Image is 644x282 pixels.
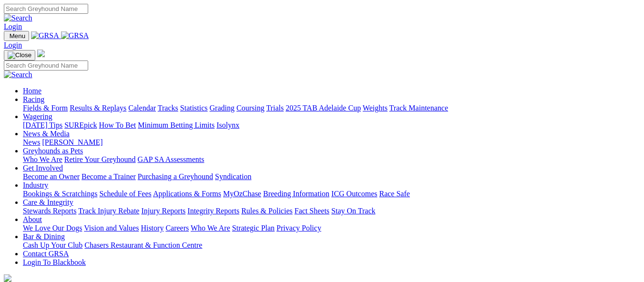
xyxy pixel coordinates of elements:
[8,51,31,59] img: Close
[4,4,88,14] input: Search
[23,121,62,129] a: [DATE] Tips
[153,190,221,198] a: Applications & Forms
[216,121,239,129] a: Isolynx
[23,104,68,112] a: Fields & Form
[158,104,178,112] a: Tracks
[23,241,82,249] a: Cash Up Your Club
[4,14,32,22] img: Search
[23,232,65,241] a: Bar & Dining
[23,138,40,146] a: News
[266,104,284,112] a: Trials
[23,121,640,130] div: Wagering
[23,130,70,138] a: News & Media
[4,60,88,70] input: Search
[379,190,409,198] a: Race Safe
[23,181,48,189] a: Industry
[10,32,25,40] span: Menu
[295,207,329,215] a: Fact Sheets
[23,241,640,250] div: Bar & Dining
[23,155,640,164] div: Greyhounds as Pets
[223,190,261,198] a: MyOzChase
[23,258,86,266] a: Login To Blackbook
[82,172,136,181] a: Become a Trainer
[23,250,69,258] a: Contact GRSA
[138,172,213,181] a: Purchasing a Greyhound
[31,31,59,40] img: GRSA
[23,147,83,155] a: Greyhounds as Pets
[23,224,82,232] a: We Love Our Dogs
[389,104,448,112] a: Track Maintenance
[23,224,640,232] div: About
[232,224,275,232] a: Strategic Plan
[42,138,102,146] a: [PERSON_NAME]
[23,95,44,103] a: Racing
[99,190,151,198] a: Schedule of Fees
[180,104,208,112] a: Statistics
[331,207,375,215] a: Stay On Track
[286,104,361,112] a: 2025 TAB Adelaide Cup
[84,241,202,249] a: Chasers Restaurant & Function Centre
[37,50,45,57] img: logo-grsa-white.png
[23,112,52,121] a: Wagering
[4,274,11,282] img: logo-grsa-white.png
[263,190,329,198] a: Breeding Information
[64,155,136,163] a: Retire Your Greyhound
[210,104,235,112] a: Grading
[141,224,164,232] a: History
[331,190,377,198] a: ICG Outcomes
[241,207,293,215] a: Rules & Policies
[23,190,97,198] a: Bookings & Scratchings
[99,121,136,129] a: How To Bet
[128,104,156,112] a: Calendar
[23,87,41,95] a: Home
[276,224,321,232] a: Privacy Policy
[165,224,189,232] a: Careers
[23,155,62,163] a: Who We Are
[191,224,230,232] a: Who We Are
[4,22,22,30] a: Login
[70,104,126,112] a: Results & Replays
[23,104,640,112] div: Racing
[23,215,42,223] a: About
[138,155,204,163] a: GAP SA Assessments
[138,121,215,129] a: Minimum Betting Limits
[23,172,640,181] div: Get Involved
[4,50,35,60] button: Toggle navigation
[64,121,97,129] a: SUREpick
[84,224,139,232] a: Vision and Values
[23,164,63,172] a: Get Involved
[23,198,73,206] a: Care & Integrity
[23,207,76,215] a: Stewards Reports
[141,207,185,215] a: Injury Reports
[4,31,29,41] button: Toggle navigation
[23,172,80,181] a: Become an Owner
[236,104,265,112] a: Coursing
[61,31,89,40] img: GRSA
[78,207,139,215] a: Track Injury Rebate
[215,172,251,181] a: Syndication
[187,207,239,215] a: Integrity Reports
[23,207,640,215] div: Care & Integrity
[4,41,22,49] a: Login
[363,104,388,112] a: Weights
[23,138,640,147] div: News & Media
[23,190,640,198] div: Industry
[4,70,32,79] img: Search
